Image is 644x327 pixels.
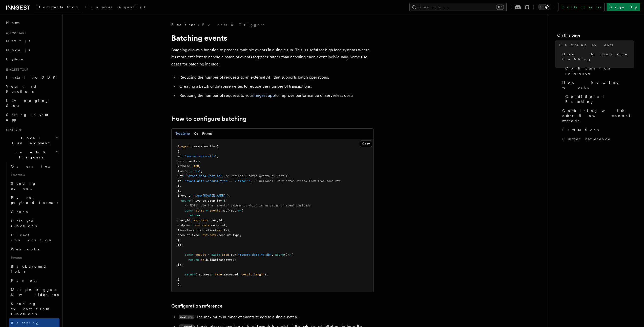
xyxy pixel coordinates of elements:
[194,169,201,173] span: "5s"
[11,196,58,205] span: Event payload format
[171,33,374,42] h1: Batching events
[185,273,195,276] span: return
[171,115,246,122] a: How to configure batching
[560,106,634,125] a: Combining with other flow control methods
[275,253,284,256] span: async
[178,169,190,173] span: timeout
[185,253,194,256] span: const
[253,93,275,98] a: Inngest app
[185,209,194,212] span: const
[82,2,115,14] a: Examples
[188,214,199,217] span: return
[179,189,181,193] span: ,
[4,82,59,96] a: Your first Functions
[238,209,241,212] span: =>
[211,273,213,276] span: :
[225,223,227,227] span: ,
[178,150,179,153] span: {
[560,50,634,64] a: How to configure batching
[254,273,264,276] span: length
[9,254,59,262] span: Patterns
[197,228,215,232] span: toDateTime
[562,52,634,62] span: How to configure batching
[11,288,59,297] span: Multiple triggers & wildcards
[6,84,36,94] span: Your first Functions
[238,273,240,276] span: :
[202,223,210,227] span: data
[195,273,211,276] span: { success
[562,127,599,132] span: Limitations
[186,174,222,178] span: "event.data.user_id"
[222,273,224,276] span: ,
[11,302,49,316] span: Sending events from functions
[190,219,192,222] span: :
[560,125,634,134] a: Limitations
[562,108,634,123] span: Combining with other flow control methods
[11,219,37,228] span: Delayed functions
[562,136,611,142] span: Further reference
[4,135,55,146] span: Local Development
[178,243,183,247] span: });
[199,233,201,237] span: :
[6,75,58,79] span: Install the SDK
[206,209,208,212] span: =
[201,258,204,262] span: db
[557,32,634,40] h4: On this page
[565,66,634,76] span: Configuration reference
[178,154,181,158] span: id
[11,181,36,191] span: Sending events
[171,22,195,27] span: Features
[6,99,49,108] span: Leveraging Steps
[227,194,229,197] span: }
[236,253,238,256] span: (
[9,216,59,230] a: Delayed functions
[210,209,220,212] span: events
[224,273,238,276] span: recorded
[185,179,250,183] span: "event.data.account_type == \"free\""
[291,253,293,256] span: {
[4,96,59,110] a: Leveraging Steps
[9,193,59,207] a: Event payload format
[360,141,372,147] button: Copy
[496,5,504,10] kbd: ⌘K
[199,214,201,217] span: {
[240,233,241,237] span: ,
[190,145,217,148] span: .createFunction
[178,179,181,183] span: if
[181,179,183,183] span: :
[4,68,28,72] span: Inngest tour
[11,278,37,283] span: Fan out
[241,209,243,212] span: {
[185,154,217,158] span: "record-api-calls"
[181,154,183,158] span: :
[227,209,238,212] span: ((evt)
[208,219,222,222] span: .user_id
[115,2,148,14] a: AgentKit
[254,179,341,183] span: // Optional: Only batch events from free accounts
[190,164,192,168] span: :
[185,204,310,207] span: // NOTE: Use the `events` argument, which is an array of event payloads
[224,199,225,202] span: {
[85,5,112,9] span: Examples
[9,262,59,276] a: Background jobs
[6,113,50,122] span: Setting up your app
[208,253,210,256] span: =
[4,110,59,124] a: Setting up your app
[201,169,202,173] span: ,
[178,263,183,266] span: });
[4,148,59,162] button: Events & Triggers
[9,285,59,299] a: Multiple triggers & wildcards
[560,134,634,144] a: Further reference
[229,194,231,197] span: ,
[9,162,59,171] a: Overview
[192,223,194,227] span: :
[11,247,39,251] span: Webhooks
[238,253,272,256] span: "record-data-to-db"
[195,223,201,227] span: evt
[202,129,212,139] button: Python
[558,3,605,11] a: Contact sales
[222,174,224,178] span: ,
[4,45,59,55] a: Node.js
[194,228,195,232] span: :
[204,258,222,262] span: .bulkWrite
